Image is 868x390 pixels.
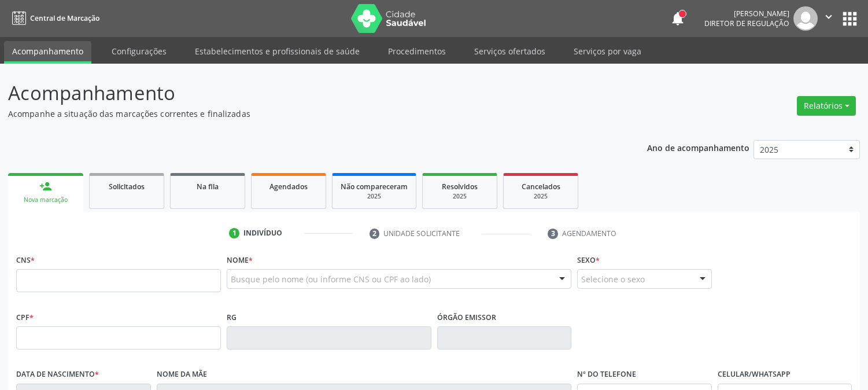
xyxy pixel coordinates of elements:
[512,192,570,201] div: 2025
[109,182,145,192] span: Solicitados
[718,366,791,384] label: Celular/WhatsApp
[581,273,645,285] span: Selecione o sexo
[39,180,52,193] div: person_add
[840,9,860,29] button: apps
[197,182,219,192] span: Na fila
[437,308,496,326] label: Órgão emissor
[16,196,75,204] div: Nova marcação
[793,6,818,31] img: img
[227,251,253,269] label: Nome
[566,41,649,61] a: Serviços por vaga
[4,41,91,64] a: Acompanhamento
[269,182,308,192] span: Agendados
[104,41,175,61] a: Configurações
[704,9,789,19] div: [PERSON_NAME]
[157,366,207,384] label: Nome da mãe
[522,182,560,192] span: Cancelados
[704,19,789,28] span: Diretor de regulação
[8,9,99,28] a: Central de Marcação
[16,308,34,326] label: CPF
[797,96,856,116] button: Relatórios
[822,10,835,23] i: 
[341,182,408,192] span: Não compareceram
[8,79,604,108] p: Acompanhamento
[227,308,237,326] label: RG
[431,192,489,201] div: 2025
[670,10,686,27] button: notifications
[818,6,840,31] button: 
[229,228,239,238] div: 1
[577,366,636,384] label: Nº do Telefone
[442,182,478,192] span: Resolvidos
[30,13,99,23] span: Central de Marcação
[341,192,408,201] div: 2025
[577,251,600,269] label: Sexo
[380,41,454,61] a: Procedimentos
[647,140,749,154] p: Ano de acompanhamento
[466,41,553,61] a: Serviços ofertados
[16,366,99,384] label: Data de nascimento
[187,41,368,61] a: Estabelecimentos e profissionais de saúde
[8,108,604,120] p: Acompanhe a situação das marcações correntes e finalizadas
[16,251,35,269] label: CNS
[243,228,282,238] div: Indivíduo
[231,273,431,285] span: Busque pelo nome (ou informe CNS ou CPF ao lado)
